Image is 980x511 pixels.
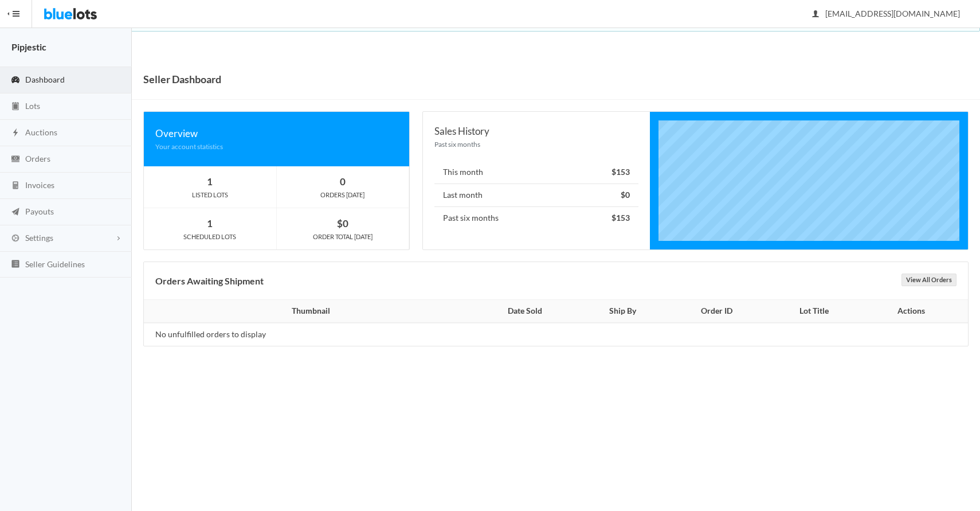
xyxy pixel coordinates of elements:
[10,233,21,244] ion-icon: cog
[25,180,54,190] span: Invoices
[207,175,213,188] strong: 1
[813,9,960,18] span: [EMAIL_ADDRESS][DOMAIN_NAME]
[901,274,957,286] a: View All Orders
[434,161,638,184] li: This month
[25,127,57,137] span: Auctions
[611,213,630,223] strong: $153
[25,206,54,216] span: Payouts
[155,275,264,286] b: Orders Awaiting Shipment
[434,123,638,139] div: Sales History
[25,259,85,269] span: Seller Guidelines
[621,190,630,200] strong: $0
[10,259,21,270] ion-icon: list box
[10,154,21,165] ion-icon: cash
[207,217,213,229] strong: 1
[810,9,821,20] ion-icon: person
[155,141,398,152] div: Your account statistics
[578,300,667,323] th: Ship By
[434,206,638,229] li: Past six months
[25,101,40,111] span: Lots
[340,175,346,188] strong: 0
[277,232,409,242] div: ORDER TOTAL [DATE]
[667,300,767,323] th: Order ID
[144,300,472,323] th: Thumbnail
[10,75,21,86] ion-icon: speedometer
[144,232,276,242] div: SCHEDULED LOTS
[434,139,638,150] div: Past six months
[472,300,578,323] th: Date Sold
[10,207,21,218] ion-icon: paper plane
[144,190,276,200] div: LISTED LOTS
[861,300,968,323] th: Actions
[144,323,472,346] td: No unfulfilled orders to display
[25,154,50,163] span: Orders
[155,126,398,141] div: Overview
[10,181,21,192] ion-icon: calculator
[11,41,46,52] strong: Pipjestic
[10,128,21,139] ion-icon: flash
[143,71,221,88] h1: Seller Dashboard
[25,233,53,243] span: Settings
[434,184,638,207] li: Last month
[10,102,21,112] ion-icon: clipboard
[25,75,65,84] span: Dashboard
[611,167,630,177] strong: $153
[337,217,348,229] strong: $0
[767,300,861,323] th: Lot Title
[277,190,409,200] div: ORDERS [DATE]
